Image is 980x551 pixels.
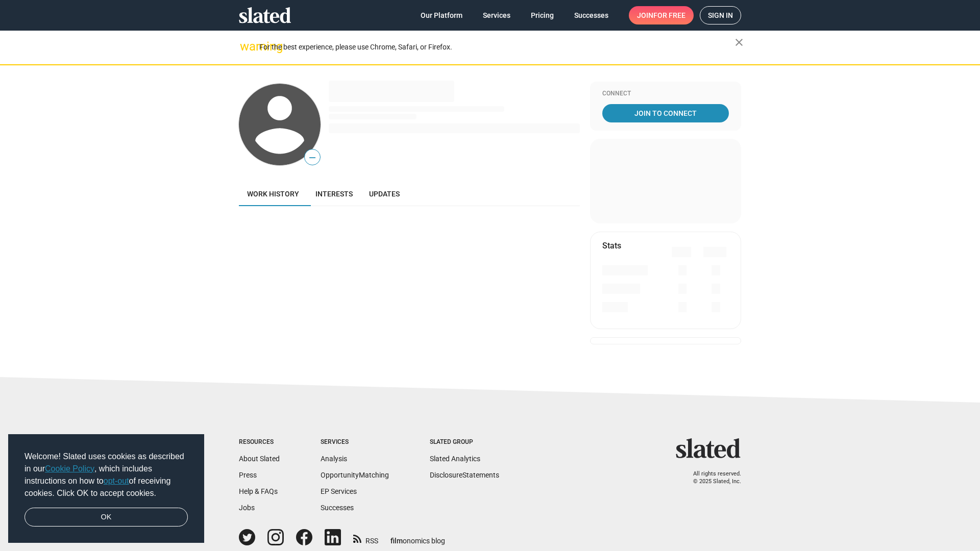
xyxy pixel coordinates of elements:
[412,6,471,24] a: Our Platform
[239,455,280,463] a: About Slated
[602,240,621,251] mat-card-title: Stats
[708,7,733,24] span: Sign in
[239,471,257,479] a: Press
[321,487,357,495] a: EP Services
[682,470,741,485] p: All rights reserved. © 2025 Slated, Inc.
[369,190,400,198] span: Updates
[653,6,685,24] span: for free
[700,6,741,24] a: Sign in
[483,6,510,24] span: Services
[321,455,347,463] a: Analysis
[602,104,729,122] a: Join To Connect
[24,508,188,527] a: dismiss cookie message
[430,471,499,479] a: DisclosureStatements
[733,36,745,48] mat-icon: close
[321,438,389,446] div: Services
[637,6,685,24] span: Join
[321,504,354,512] a: Successes
[361,182,408,206] a: Updates
[430,438,499,446] div: Slated Group
[430,455,480,463] a: Slated Analytics
[104,477,129,485] a: opt-out
[475,6,519,24] a: Services
[307,182,361,206] a: Interests
[247,190,299,198] span: Work history
[574,6,608,24] span: Successes
[390,528,445,546] a: filmonomics blog
[240,40,252,53] mat-icon: warning
[239,438,280,446] div: Resources
[239,182,307,206] a: Work history
[315,190,353,198] span: Interests
[305,151,320,164] span: —
[566,6,617,24] a: Successes
[629,6,694,24] a: Joinfor free
[321,471,389,479] a: OpportunityMatching
[45,464,94,473] a: Cookie Policy
[259,40,735,54] div: For the best experience, please use Chrome, Safari, or Firefox.
[531,6,554,24] span: Pricing
[239,487,278,495] a: Help & FAQs
[24,450,188,499] span: Welcome! Slated uses cookies as described in our , which includes instructions on how to of recei...
[604,104,727,122] span: Join To Connect
[353,530,378,546] a: RSS
[8,434,204,543] div: cookieconsent
[602,90,729,98] div: Connect
[239,504,255,512] a: Jobs
[523,6,562,24] a: Pricing
[390,537,403,545] span: film
[421,6,462,24] span: Our Platform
